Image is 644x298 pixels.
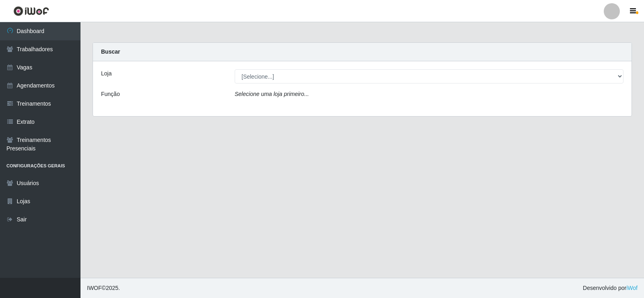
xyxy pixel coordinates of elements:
i: Selecione uma loja primeiro... [235,91,309,97]
span: Desenvolvido por [583,284,638,292]
label: Função [101,90,120,98]
span: IWOF [87,285,102,291]
img: CoreUI Logo [13,6,49,16]
span: © 2025 . [87,284,120,292]
strong: Buscar [101,48,120,55]
a: iWof [626,285,638,291]
label: Loja [101,69,111,78]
